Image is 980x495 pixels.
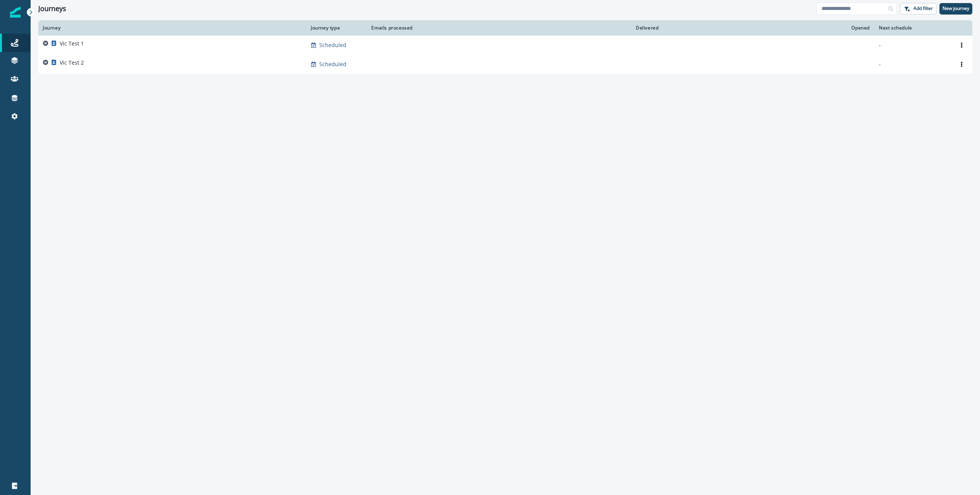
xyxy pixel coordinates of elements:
div: Next schedule [879,25,946,31]
button: Options [955,39,968,51]
div: Emails processed [368,25,413,31]
a: Vic Test 2Scheduled--Options [38,55,972,74]
a: Vic Test 1Scheduled--Options [38,36,972,55]
h1: Journeys [38,5,66,13]
p: New journey [942,6,969,11]
p: - [879,60,946,68]
button: Add filter [900,3,936,15]
p: Scheduled [319,60,346,68]
p: Add filter [913,6,933,11]
div: Journey [43,25,302,31]
div: Opened [668,25,870,31]
p: Vic Test 2 [60,59,84,67]
div: Journey type [311,25,359,31]
img: Inflection [10,7,21,18]
p: Vic Test 1 [60,40,84,47]
div: Delivered [422,25,658,31]
p: - [879,41,946,49]
button: New journey [939,3,972,15]
p: Scheduled [319,41,346,49]
button: Options [955,59,968,70]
